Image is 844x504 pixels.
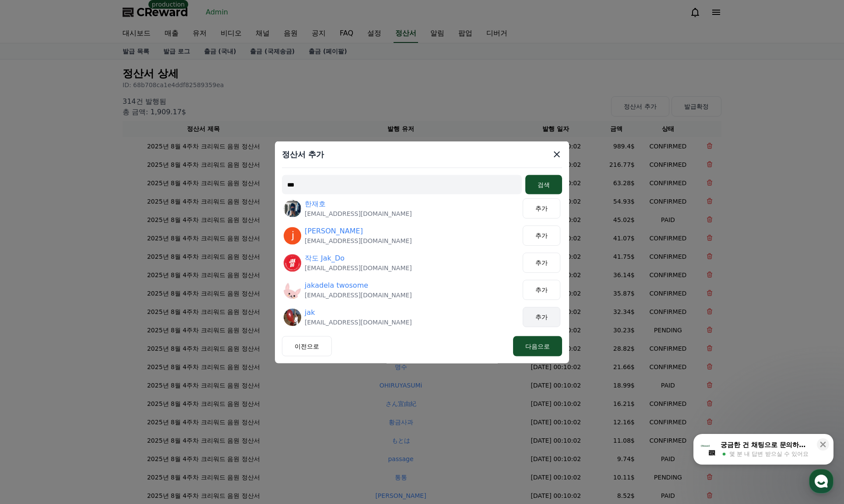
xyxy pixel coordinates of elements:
a: [PERSON_NAME] [305,226,363,236]
a: 한재호 [305,199,326,209]
a: 대화 [58,278,113,300]
p: [EMAIL_ADDRESS][DOMAIN_NAME] [305,318,412,327]
span: 홈 [28,291,33,298]
a: jakadela twosome [305,280,368,291]
button: 검색 [525,175,562,194]
img: https://lh3.googleusercontent.com/a/ACg8ocJeVW2jn8aTx8rkkRU1rSaVnFzAxt5iVqAxxXScKNqCLYs0pzU=s96-c [284,281,301,299]
button: 추가 [523,307,560,327]
img: https://lh3.googleusercontent.com/a/ACg8ocKqk1gEW5IVoUfibYGefyYx7LRQkuoqvKSHXDMLC6LSSLWjVUxl=s96-c [284,200,301,217]
button: 추가 [523,198,560,219]
img: https://cdn.creward.net/profile/user/YY01Jan 8, 2025102542_90170a468a416a222cda63c009474526edd20d... [284,308,301,326]
img: https://lh3.googleusercontent.com/a/ACg8ocIlffWdFVVdgIL-1qpVdSKyvWCIE_8fqkPSH6J7vTUfdh7kq9dM=s96-c [284,254,301,271]
button: 추가 [523,280,560,300]
div: modal [275,141,569,363]
a: jak [305,307,315,318]
button: 추가 [523,226,560,246]
a: 홈 [3,278,58,300]
button: 다음으로 [513,336,562,356]
p: [EMAIL_ADDRESS][DOMAIN_NAME] [305,264,412,272]
a: 작도 Jak_Do [305,253,345,264]
a: 설정 [113,278,168,300]
p: [EMAIL_ADDRESS][DOMAIN_NAME] [305,291,412,300]
h2: 정산서 추가 [282,148,324,160]
p: [EMAIL_ADDRESS][DOMAIN_NAME] [305,209,412,218]
p: [EMAIL_ADDRESS][DOMAIN_NAME] [305,236,412,245]
button: 추가 [523,253,560,273]
button: 이전으로 [282,336,332,356]
img: https://lh3.googleusercontent.com/a/ACg8ocJ_YtKLRf92MBvbDhqGxYteha5IHd_LiukmUAe8ijsb4H1Y=s96-c [284,227,301,244]
span: 설정 [135,291,146,298]
span: 대화 [80,291,91,298]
